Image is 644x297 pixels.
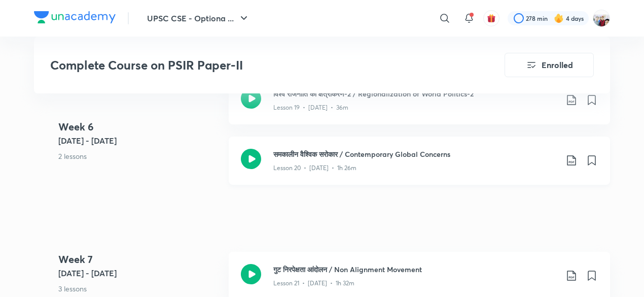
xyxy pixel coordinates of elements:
[58,267,221,279] h5: [DATE] - [DATE]
[554,13,564,23] img: streak
[273,163,356,173] p: Lesson 20 • [DATE] • 1h 26m
[229,76,610,137] a: विश्व राजनीति का क्षेत्रीकरण-2 / Regionalization of World Politics-2Lesson 19 • [DATE] • 36m
[273,149,557,159] h3: समकालीन वैश्विक सरोकार / Contemporary Global Concerns
[487,14,496,23] img: avatar
[58,151,221,161] p: 2 lessons
[58,252,221,267] h4: Week 7
[505,53,594,77] button: Enrolled
[34,11,116,23] img: Company Logo
[229,137,610,197] a: समकालीन वैश्विक सरोकार / Contemporary Global ConcernsLesson 20 • [DATE] • 1h 26m
[273,264,557,275] h3: गुट निरपेक्षता आंदोलन / Non Alignment Movement
[58,135,221,147] h5: [DATE] - [DATE]
[58,283,221,294] p: 3 lessons
[273,103,348,112] p: Lesson 19 • [DATE] • 36m
[50,58,447,73] h3: Complete Course on PSIR Paper-II
[273,279,354,288] p: Lesson 21 • [DATE] • 1h 32m
[141,8,256,28] button: UPSC CSE - Optiona ...
[34,11,116,26] a: Company Logo
[58,119,221,135] h4: Week 6
[273,88,557,99] h3: विश्व राजनीति का क्षेत्रीकरण-2 / Regionalization of World Politics-2
[593,10,610,27] img: km swarthi
[483,10,499,26] button: avatar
